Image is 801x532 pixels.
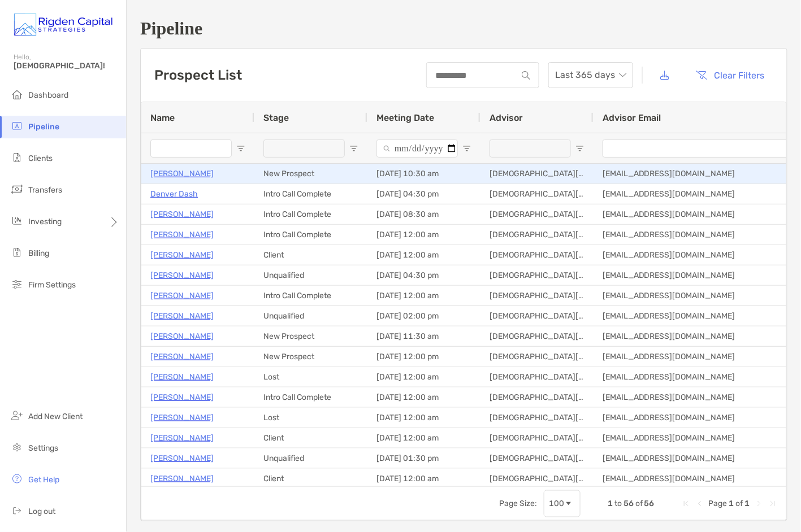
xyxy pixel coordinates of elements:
div: [DEMOGRAPHIC_DATA][PERSON_NAME], CFP® [480,428,594,448]
div: [DEMOGRAPHIC_DATA][PERSON_NAME], CFP® [480,326,594,346]
span: Meeting Date [376,112,434,123]
div: [DATE] 12:00 am [367,387,480,407]
span: Settings [28,443,58,453]
img: investing icon [10,214,24,228]
div: [DEMOGRAPHIC_DATA][PERSON_NAME], CFP® [480,265,594,285]
img: billing icon [10,246,24,259]
div: [DATE] 08:30 am [367,204,480,224]
div: Unqualified [254,265,367,285]
span: Clients [28,154,53,163]
span: 56 [624,499,634,508]
img: transfers icon [10,182,24,196]
span: Add New Client [28,412,83,421]
a: [PERSON_NAME] [150,472,214,486]
img: get-help icon [10,472,24,486]
span: 1 [745,499,750,508]
button: Open Filter Menu [575,144,584,153]
div: Last Page [768,499,777,508]
img: add_new_client icon [10,409,24,422]
button: Open Filter Menu [349,144,358,153]
span: Last 365 days [555,63,626,88]
span: [DEMOGRAPHIC_DATA]! [14,61,119,71]
div: 100 [549,499,564,508]
div: [DATE] 12:00 am [367,408,480,428]
a: [PERSON_NAME] [150,329,214,343]
img: input icon [522,71,530,80]
span: Dashboard [28,90,68,100]
div: First Page [682,499,691,508]
p: [PERSON_NAME] [150,289,214,303]
a: [PERSON_NAME] [150,268,214,282]
p: [PERSON_NAME] [150,228,214,242]
img: firm-settings icon [10,277,24,291]
a: [PERSON_NAME] [150,390,214,404]
div: [DEMOGRAPHIC_DATA][PERSON_NAME], CFP® [480,347,594,367]
input: Name Filter Input [150,139,232,158]
div: Unqualified [254,306,367,326]
div: Intro Call Complete [254,387,367,407]
span: 1 [608,499,613,508]
div: [DATE] 12:00 am [367,469,480,489]
button: Open Filter Menu [462,144,471,153]
img: clients icon [10,151,24,164]
span: Firm Settings [28,280,76,290]
a: [PERSON_NAME] [150,167,214,181]
a: [PERSON_NAME] [150,207,214,221]
div: New Prospect [254,347,367,367]
div: Page Size: [499,499,537,508]
h1: Pipeline [140,18,787,39]
div: Page Size [544,490,581,517]
div: [DEMOGRAPHIC_DATA][PERSON_NAME], CFP® [480,306,594,326]
a: [PERSON_NAME] [150,411,214,425]
span: 1 [729,499,734,508]
div: New Prospect [254,326,367,346]
div: [DEMOGRAPHIC_DATA][PERSON_NAME], CFP® [480,387,594,407]
p: [PERSON_NAME] [150,248,214,262]
div: [DEMOGRAPHIC_DATA][PERSON_NAME], CFP® [480,367,594,387]
span: Log out [28,507,55,516]
div: [DEMOGRAPHIC_DATA][PERSON_NAME], CFP® [480,245,594,265]
div: Client [254,245,367,265]
p: [PERSON_NAME] [150,451,214,465]
span: of [635,499,643,508]
span: Name [150,112,175,123]
button: Open Filter Menu [236,144,245,153]
div: Intro Call Complete [254,184,367,204]
h3: Prospect List [154,67,242,83]
div: [DEMOGRAPHIC_DATA][PERSON_NAME], CFP® [480,225,594,245]
span: Billing [28,248,49,258]
div: Previous Page [695,499,704,508]
a: [PERSON_NAME] [150,350,214,364]
div: Client [254,428,367,448]
div: [DATE] 12:00 am [367,225,480,245]
span: Advisor Email [603,112,661,123]
span: of [736,499,743,508]
input: Meeting Date Filter Input [376,139,458,158]
div: [DEMOGRAPHIC_DATA][PERSON_NAME], CFP® [480,184,594,204]
div: Next Page [755,499,764,508]
span: to [614,499,622,508]
div: [DEMOGRAPHIC_DATA][PERSON_NAME], CFP® [480,408,594,428]
a: [PERSON_NAME] [150,431,214,445]
div: [DATE] 11:30 am [367,326,480,346]
div: Intro Call Complete [254,286,367,306]
div: [DEMOGRAPHIC_DATA][PERSON_NAME], CFP® [480,204,594,224]
p: [PERSON_NAME] [150,370,214,384]
div: Intro Call Complete [254,225,367,245]
div: Lost [254,367,367,387]
div: [DATE] 04:30 pm [367,184,480,204]
span: Get Help [28,475,59,485]
div: [DATE] 02:00 pm [367,306,480,326]
img: pipeline icon [10,119,24,133]
div: [DATE] 12:00 pm [367,347,480,367]
img: Zoe Logo [14,5,112,45]
a: Denver Dash [150,187,198,201]
div: [DATE] 12:00 am [367,367,480,387]
img: dashboard icon [10,88,24,101]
